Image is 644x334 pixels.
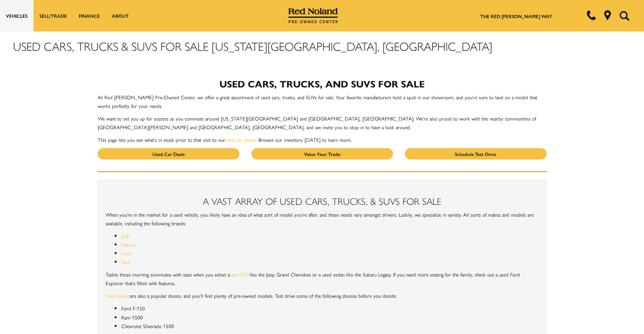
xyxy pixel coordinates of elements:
[405,148,547,160] a: Schedule Test Drive
[106,292,130,299] a: Used trucks
[106,196,539,206] h2: A Vast Array of Used Cars, Trucks, & SUVs for Sale
[106,270,539,288] p: Tackle those morning commutes with ease when you select a like the Jeep Grand Cherokee or a used ...
[106,210,539,228] p: When you’re in the market for a used vehicle, you likely have an idea of what sort of model you’r...
[225,136,256,143] a: used car dealer
[616,0,632,31] button: Open the search field
[121,241,135,248] a: Subaru
[98,114,547,132] p: We want to set you up for success as you commute around [US_STATE][GEOGRAPHIC_DATA] and [GEOGRAPH...
[288,8,338,24] img: Red Noland Pre-Owned
[230,271,250,278] a: used SUV
[106,291,539,300] p: are also a popular choice, and you’ll find plenty of pre-owned models. Test drive some of the fol...
[480,13,552,20] a: The Red [PERSON_NAME] Way
[121,232,130,239] a: Jeep
[98,135,547,144] p: This page lets you see what’s in stock prior to that visit to our . Browse our inventory [DATE] t...
[121,304,539,313] li: Ford F-150
[121,249,131,257] a: Ford
[98,148,239,160] a: Used Car Deals
[121,313,539,322] li: Ram 1500
[288,11,338,19] a: Red Noland Pre-Owned
[251,148,393,160] a: Value Your Trade
[121,322,539,330] li: Chevrolet Silverado 1500
[219,77,425,90] strong: Used Cars, Trucks, and SUVs for Sale
[121,258,130,265] a: Ram
[98,93,547,110] p: At Red [PERSON_NAME] Pre-Owned Center, we offer a great assortment of used cars, trucks, and SUVs...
